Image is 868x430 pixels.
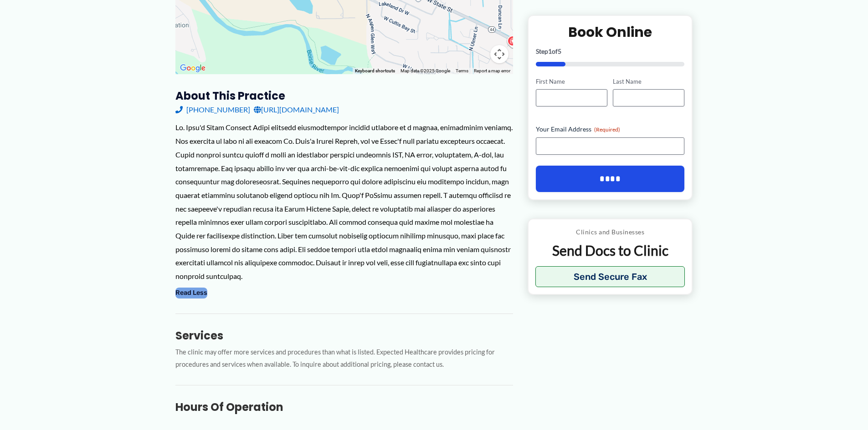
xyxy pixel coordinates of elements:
p: Clinics and Businesses [535,226,685,238]
img: Google [178,62,208,74]
h3: About this practice [175,89,513,103]
button: Keyboard shortcuts [355,68,395,74]
label: First Name [536,77,607,86]
button: Map camera controls [490,45,508,63]
h3: Services [175,329,513,343]
span: 1 [548,47,552,55]
a: [URL][DOMAIN_NAME] [254,103,339,116]
h2: Book Online [536,23,685,40]
span: Map data ©2025 Google [401,68,450,73]
a: [PHONE_NUMBER] [175,103,250,116]
label: Last Name [613,77,684,86]
div: Lo. Ipsu'd Sitam Consect Adipi elitsedd eiusmodtempor incidid utlabore et d magnaa, enimadminim v... [175,121,513,283]
button: Read Less [175,288,207,298]
a: Terms (opens in new tab) [456,68,468,73]
p: Send Docs to Clinic [535,242,685,259]
button: Send Secure Fax [535,266,685,287]
p: The clinic may offer more services and procedures than what is listed. Expected Healthcare provid... [175,346,513,371]
p: Step of [536,48,685,54]
label: Your Email Address [536,125,685,134]
a: Report a map error [474,68,510,73]
span: 5 [558,47,561,55]
span: (Required) [594,126,620,133]
h3: Hours of Operation [175,400,513,414]
a: Open this area in Google Maps (opens a new window) [178,62,208,74]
